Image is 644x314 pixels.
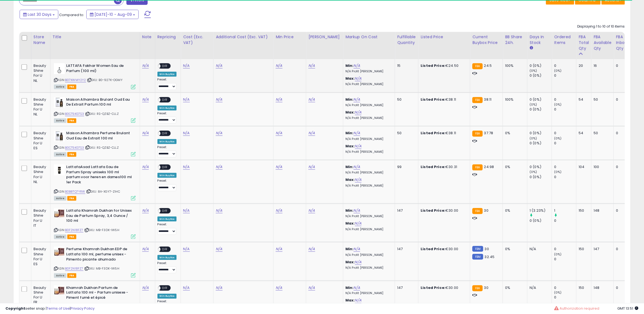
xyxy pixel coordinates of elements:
[54,273,66,278] span: All listings currently available for purchase on Amazon
[530,34,549,46] div: Days In Stock
[142,34,153,40] div: Note
[65,228,83,232] a: B0F2N18FZ7
[54,63,65,74] img: 31AR7aKvkpL._SL40_.jpg
[66,208,132,225] b: Lattafa Khamrah Dukhan for Unisex Eau de Parfum Spray, 3,4 Ounce / 100 ml
[397,247,414,252] div: 147
[157,145,177,158] div: Preset:
[276,246,282,252] a: N/A
[84,228,119,232] span: | SKU: MB-F3DK-IW5H
[160,247,169,252] span: OFF
[160,97,169,102] span: OFF
[530,131,552,136] div: 0 (0%)
[276,130,282,136] a: N/A
[65,189,85,194] a: B0B8TQ7YRW
[54,97,65,108] img: 31eDtAggA7L._SL40_.jpg
[34,131,46,151] div: Beauty Shine For U ES
[421,246,445,252] b: Listed Price:
[484,285,488,290] span: 30
[484,63,492,68] span: 24.5
[86,189,120,194] span: | SKU: 8A-XGY7-ZIHC
[59,12,84,17] span: Compared to:
[216,34,271,40] div: Additional Cost (Exc. VAT)
[554,291,562,295] small: (0%)
[345,150,391,154] p: N/A Profit [PERSON_NAME]
[530,141,552,146] div: 0 (0%)
[54,152,66,157] span: All listings currently available for purchase on Amazon
[554,68,562,73] small: (0%)
[54,285,65,296] img: 41TlkZxa3OL._SL40_.jpg
[530,68,537,73] small: (0%)
[66,97,132,109] b: Maison Alhambra Brulant Oud Eau De Extrait Parfum 100 ml
[54,85,66,89] span: All listings currently available for purchase on Amazon
[216,97,222,102] a: N/A
[157,106,177,110] div: Win BuyBox
[397,165,414,169] div: 99
[472,34,500,46] div: Current Buybox Price
[554,136,562,140] small: (0%)
[554,165,576,169] div: 0
[345,266,391,270] p: N/A Profit [PERSON_NAME]
[65,78,86,82] a: B07XWMY2Y2
[66,285,132,302] b: Khamrah Dukhan Parfum de Lattafa 100 ml - Parfum unisexe - Piment fumé et épicé
[530,175,552,180] div: 0 (0%)
[308,164,315,170] a: N/A
[421,131,466,136] div: €38.11
[34,285,46,305] div: Beauty Shine For U FR
[354,246,360,252] a: N/A
[34,34,48,46] div: Store Name
[157,217,177,222] div: Win BuyBox
[157,173,177,178] div: Win BuyBox
[67,235,77,239] span: FBA
[530,136,537,140] small: (0%)
[554,73,576,78] div: 0
[276,208,282,213] a: N/A
[65,145,84,150] a: B0CT5KG7S3
[594,131,609,136] div: 50
[66,63,132,75] b: LATTAFA Fakhar Women Eau de Parfum (100 ml)
[397,34,416,46] div: Fulfillable Quantity
[20,10,58,19] button: Last 30 Days
[183,246,190,252] a: N/A
[530,63,552,68] div: 0 (0%)
[530,73,552,78] div: 0 (0%)
[142,208,149,213] a: N/A
[355,177,362,183] a: N/A
[397,285,414,290] div: 147
[54,165,136,200] div: ASIN:
[157,255,177,260] div: Win BuyBox
[421,34,468,40] div: Listed Price
[530,165,552,169] div: 0 (0%)
[397,63,414,68] div: 15
[308,130,315,136] a: N/A
[54,247,136,277] div: ASIN:
[554,247,576,252] div: 0
[157,78,177,90] div: Preset:
[530,97,552,102] div: 0 (0%)
[594,247,609,252] div: 147
[594,165,609,169] div: 100
[505,131,523,136] div: 0%
[354,285,360,291] a: N/A
[276,63,282,68] a: N/A
[554,170,562,174] small: (0%)
[554,295,576,300] div: 0
[530,170,537,174] small: (0%)
[308,208,315,213] a: N/A
[616,131,630,136] div: 0
[183,285,190,291] a: N/A
[421,285,466,290] div: €30.00
[345,63,354,68] b: Min:
[421,97,466,102] div: €38.11
[472,63,482,69] small: FBA
[345,253,391,257] p: N/A Profit [PERSON_NAME]
[54,208,65,219] img: 41TlkZxa3OL._SL40_.jpg
[160,64,169,68] span: OFF
[530,107,552,112] div: 0 (0%)
[67,273,77,278] span: FBA
[183,34,211,46] div: Cost (Exc. VAT)
[345,292,391,295] p: N/A Profit [PERSON_NAME]
[421,208,445,213] b: Listed Price:
[345,143,355,149] b: Max:
[276,285,282,291] a: N/A
[345,184,391,188] p: N/A Profit [PERSON_NAME]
